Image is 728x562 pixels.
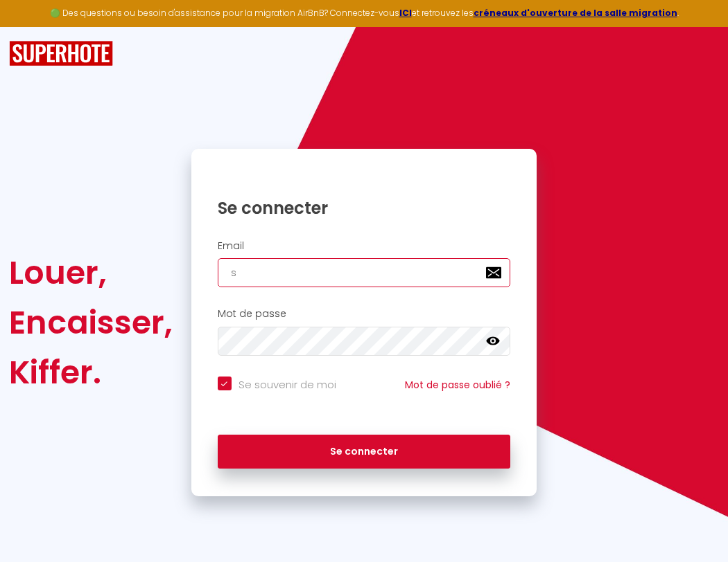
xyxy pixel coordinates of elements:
[474,7,677,19] a: créneaux d'ouverture de la salle migration
[218,240,511,252] h2: Email
[9,41,113,66] img: SuperHote logo
[218,308,511,320] h2: Mot de passe
[9,248,173,298] div: Louer,
[9,298,173,347] div: Encaisser,
[218,258,511,287] input: Ton Email
[405,378,510,392] a: Mot de passe oublié ?
[399,7,412,19] a: ICI
[11,6,53,47] button: Ouvrir le widget de chat LiveChat
[9,347,173,397] div: Kiffer.
[218,435,511,469] button: Se connecter
[218,197,511,219] h1: Se connecter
